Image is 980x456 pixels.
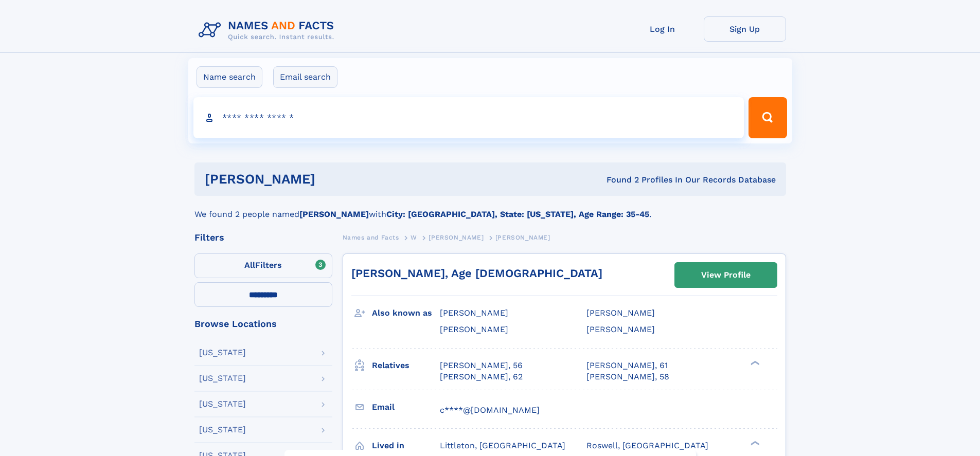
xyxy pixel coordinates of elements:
b: City: [GEOGRAPHIC_DATA], State: [US_STATE], Age Range: 35-45 [386,209,649,219]
span: [PERSON_NAME] [586,308,655,318]
div: [US_STATE] [199,374,246,382]
label: Filters [194,253,332,278]
div: [US_STATE] [199,426,246,434]
a: Names and Facts [343,231,399,244]
span: Roswell, [GEOGRAPHIC_DATA] [586,441,708,450]
a: Log In [621,16,704,42]
b: [PERSON_NAME] [299,209,369,219]
a: W [411,231,417,244]
div: ❯ [748,359,760,366]
button: Search Button [749,97,787,138]
input: search input [193,97,744,138]
div: Filters [194,233,332,242]
span: [PERSON_NAME] [429,234,484,241]
a: View Profile [675,263,777,287]
span: [PERSON_NAME] [495,234,550,241]
div: [US_STATE] [199,349,246,357]
div: We found 2 people named with . [194,196,786,221]
a: [PERSON_NAME], 61 [586,360,668,371]
span: All [244,260,255,270]
label: Name search [197,66,262,88]
a: [PERSON_NAME] [429,231,484,244]
img: Logo Names and Facts [194,16,343,44]
label: Email search [273,66,337,88]
a: [PERSON_NAME], 62 [440,371,523,382]
a: [PERSON_NAME], Age [DEMOGRAPHIC_DATA] [351,267,602,280]
a: Sign Up [704,16,786,42]
span: [PERSON_NAME] [440,308,508,318]
h3: Email [372,398,440,416]
span: [PERSON_NAME] [586,324,655,334]
div: [US_STATE] [199,400,246,408]
div: ❯ [748,440,760,446]
span: W [411,234,417,241]
span: [PERSON_NAME] [440,324,508,334]
h3: Lived in [372,437,440,454]
div: Found 2 Profiles In Our Records Database [461,174,776,186]
a: [PERSON_NAME], 58 [586,371,669,382]
h3: Also known as [372,304,440,322]
h3: Relatives [372,357,440,374]
a: [PERSON_NAME], 56 [440,360,523,371]
div: View Profile [701,263,751,287]
span: Littleton, [GEOGRAPHIC_DATA] [440,441,565,450]
div: Browse Locations [194,319,332,329]
h1: [PERSON_NAME] [205,173,461,186]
